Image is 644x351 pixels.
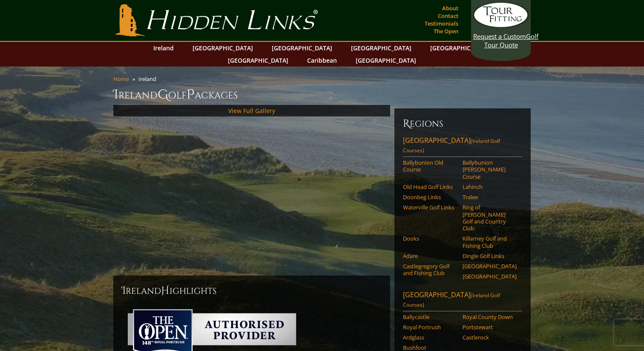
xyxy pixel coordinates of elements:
a: Doonbeg Links [403,194,457,200]
span: G [158,86,168,103]
a: Ireland [149,42,178,54]
li: Ireland [138,75,160,83]
h2: Ireland ighlights [122,284,382,298]
a: [GEOGRAPHIC_DATA] [188,42,257,54]
span: H [161,284,170,298]
a: Caribbean [303,54,341,67]
span: P [187,86,195,103]
a: Tralee [463,194,517,200]
a: Royal Portrush [403,324,457,331]
a: [GEOGRAPHIC_DATA](Ireland Golf Courses) [403,136,522,157]
a: Castlegregory Golf and Fishing Club [403,263,457,277]
a: Ardglass [403,334,457,341]
a: [GEOGRAPHIC_DATA] [267,42,336,54]
a: Old Head Golf Links [403,183,457,190]
a: [GEOGRAPHIC_DATA] [351,54,420,67]
a: Waterville Golf Links [403,204,457,211]
a: View Full Gallery [228,107,275,115]
a: The Open [431,25,460,37]
a: Castlerock [463,334,517,341]
a: Dooks [403,235,457,242]
a: Home [113,75,129,83]
a: Ballycastle [403,313,457,320]
a: Dingle Golf Links [463,252,517,259]
a: Bushfoot [403,344,457,351]
a: About [440,2,460,14]
a: Request a CustomGolf Tour Quote [473,2,529,49]
h6: Regions [403,117,522,131]
a: [GEOGRAPHIC_DATA] [426,42,495,54]
span: Request a Custom [473,32,526,41]
a: Lahinch [463,183,517,190]
a: Portstewart [463,324,517,331]
a: Killarney Golf and Fishing Club [463,235,517,249]
a: Contact [436,10,460,22]
a: Ring of [PERSON_NAME] Golf and Country Club [463,204,517,232]
h1: Ireland olf ackages [113,86,531,103]
a: [GEOGRAPHIC_DATA] [347,42,416,54]
a: [GEOGRAPHIC_DATA] [463,263,517,270]
a: [GEOGRAPHIC_DATA] [224,54,293,67]
a: [GEOGRAPHIC_DATA](Ireland Golf Courses) [403,290,522,311]
a: Adare [403,252,457,259]
a: [GEOGRAPHIC_DATA] [463,273,517,280]
a: Testimonials [423,17,460,29]
a: Ballybunion [PERSON_NAME] Course [463,159,517,180]
span: (Ireland Golf Courses) [403,292,500,308]
a: Ballybunion Old Course [403,159,457,173]
a: Royal County Down [463,313,517,320]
